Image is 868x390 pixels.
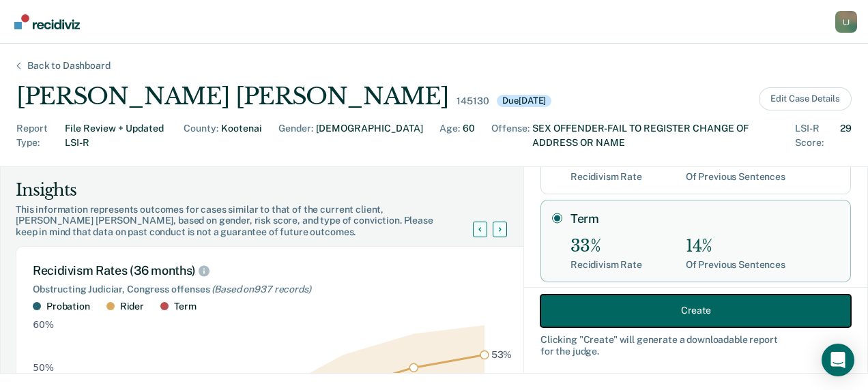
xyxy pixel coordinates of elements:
[14,14,80,29] img: Recidiviz
[491,121,530,150] div: Offense :
[570,259,642,271] div: Recidivism Rate
[316,121,423,150] div: [DEMOGRAPHIC_DATA]
[570,237,642,256] div: 33%
[840,121,852,150] div: 29
[570,211,839,226] label: Term
[497,95,551,107] div: Due [DATE]
[212,284,310,295] span: (Based on 937 records )
[46,301,90,312] div: Probation
[184,121,218,150] div: County :
[11,60,127,72] div: Back to Dashboard
[457,95,489,107] div: 145130
[463,121,475,150] div: 60
[686,259,785,271] div: Of Previous Sentences
[532,121,779,150] div: SEX OFFENDER-FAIL TO REGISTER CHANGE OF ADDRESS OR NAME
[174,301,196,312] div: Term
[278,121,313,150] div: Gender :
[540,294,851,327] button: Create
[65,121,167,150] div: File Review + Updated LSI-R
[759,87,852,110] button: Edit Case Details
[33,320,54,331] text: 60%
[835,11,857,33] button: Profile dropdown button
[491,349,512,360] text: 53%
[16,82,448,110] div: [PERSON_NAME] [PERSON_NAME]
[570,171,642,183] div: Recidivism Rate
[33,284,513,295] div: Obstructing Judiciar, Congress offenses
[33,362,54,373] text: 50%
[16,179,489,201] div: Insights
[439,121,460,150] div: Age :
[540,333,851,357] div: Clicking " Create " will generate a downloadable report for the judge.
[16,204,489,238] div: This information represents outcomes for cases similar to that of the current client, [PERSON_NAM...
[795,121,837,150] div: LSI-R Score :
[835,11,857,33] div: L J
[16,121,62,150] div: Report Type :
[822,344,854,376] div: Open Intercom Messenger
[33,263,513,278] div: Recidivism Rates (36 months)
[686,171,785,183] div: Of Previous Sentences
[686,237,785,256] div: 14%
[221,121,262,150] div: Kootenai
[120,301,144,312] div: Rider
